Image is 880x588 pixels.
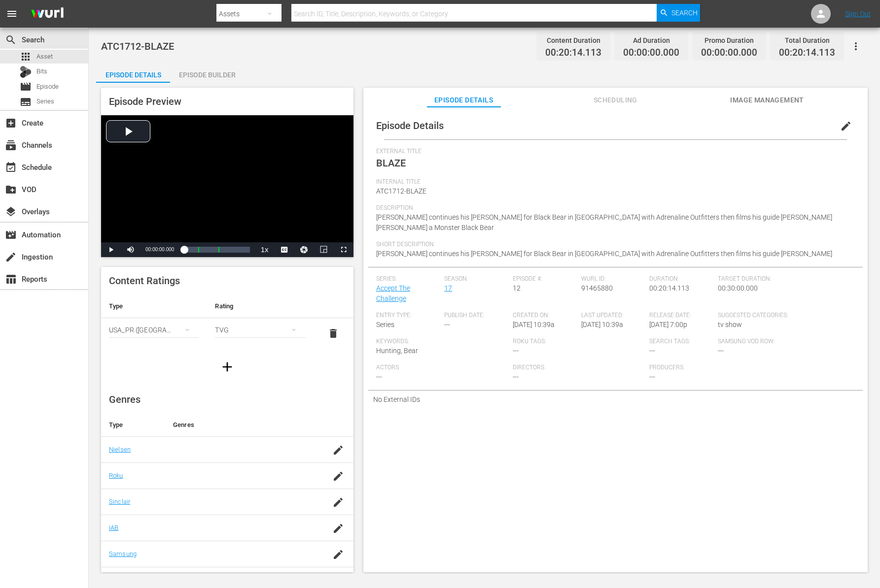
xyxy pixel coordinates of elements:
span: Episode Details [376,120,444,131]
span: Publish Date: [444,312,508,320]
span: Samsung VOD Row: [718,338,781,346]
button: Picture-in-Picture [314,242,334,257]
span: Roku Tags: [513,338,644,346]
span: Ingestion [5,251,17,263]
span: 00:30:00.000 [718,284,758,292]
span: Actors [376,364,508,372]
span: Genres [109,393,141,405]
span: Description [376,204,850,212]
span: Reports [5,273,17,285]
span: Directors [513,364,644,372]
span: Episode Details [427,94,501,106]
img: ans4CAIJ8jUAAAAAAAAAAAAAAAAAAAAAAAAgQb4GAAAAAAAAAAAAAAAAAAAAAAAAJMjXAAAAAAAAAAAAAAAAAAAAAAAAgAT5G... [24,2,71,26]
span: 00:00:00.000 [623,47,679,59]
span: Producers [649,364,781,372]
div: Episode Details [96,63,170,87]
span: VOD [5,184,17,196]
span: --- [513,373,519,381]
a: Nielsen [109,446,131,453]
span: Release Date: [649,312,713,320]
th: Type [101,294,207,318]
span: Episode Preview [109,96,181,107]
span: Target Duration: [718,275,849,283]
span: menu [6,8,18,20]
span: Asset [20,51,32,63]
a: Roku [109,472,123,479]
span: Last Updated: [581,312,645,320]
span: Automation [5,229,17,241]
span: 00:00:00.000 [145,247,174,252]
span: Bits [36,66,47,76]
div: Bits [20,66,32,78]
span: External Title [376,148,850,156]
span: Episode [20,81,32,93]
span: --- [649,373,655,381]
span: edit [840,120,852,132]
a: Accept The Challenge [376,284,410,302]
span: Series [376,321,394,328]
span: Search [671,4,698,22]
button: edit [834,114,858,138]
span: Scheduling [578,94,652,106]
span: ATC1712-BLAZE [101,40,174,52]
span: Internal Title [376,178,850,186]
div: TVG [215,316,305,344]
div: Ad Duration [623,33,679,47]
span: [DATE] 7:00p [649,321,687,328]
span: Search [5,34,17,46]
span: --- [649,347,655,355]
table: simple table [101,294,353,349]
span: --- [376,373,382,381]
span: --- [444,321,450,328]
button: Fullscreen [334,242,353,257]
span: ATC1712-BLAZE [376,187,426,195]
div: Promo Duration [701,33,757,47]
button: Play [101,242,121,257]
span: Wurl ID: [581,275,645,283]
div: Video Player [101,115,353,257]
span: [DATE] 10:39a [581,321,623,328]
button: Search [657,4,700,22]
span: Episode [36,82,59,92]
span: 12 [513,284,521,292]
a: 17 [444,284,452,292]
div: Content Duration [545,33,601,47]
button: Captions [275,242,294,257]
span: 00:20:14.113 [649,284,689,292]
a: IAB [109,524,118,531]
div: No External IDs [368,391,863,408]
span: 00:20:14.113 [779,47,835,59]
span: Season: [444,275,508,283]
span: Episode #: [513,275,576,283]
span: Asset [36,52,53,62]
span: Created On: [513,312,576,320]
span: BLAZE [376,157,406,169]
span: Overlays [5,206,17,218]
span: Image Management [730,94,804,106]
span: Hunting, Bear [376,347,418,355]
th: Type [101,413,165,437]
span: Search Tags: [649,338,713,346]
span: [DATE] 10:39a [513,321,555,328]
span: delete [327,327,339,339]
span: 00:00:00.000 [701,47,757,59]
div: Episode Builder [170,63,244,87]
span: Suggested Categories: [718,312,849,320]
span: 00:20:14.113 [545,47,601,59]
span: --- [718,347,724,355]
span: [PERSON_NAME] continues his [PERSON_NAME] for Black Bear in [GEOGRAPHIC_DATA] with Adrenaline Out... [376,213,832,231]
span: Channels [5,139,17,151]
th: Rating [207,294,313,318]
button: Episode Details [96,63,170,83]
a: Sinclair [109,498,130,505]
button: Playback Rate [255,242,275,257]
button: Jump To Time [294,242,314,257]
span: Entry Type: [376,312,440,320]
span: Series [20,96,32,108]
button: Mute [121,242,141,257]
div: Total Duration [779,33,835,47]
span: Content Ratings [109,275,180,287]
span: --- [513,347,519,355]
span: Duration: [649,275,713,283]
span: 91465880 [581,284,613,292]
